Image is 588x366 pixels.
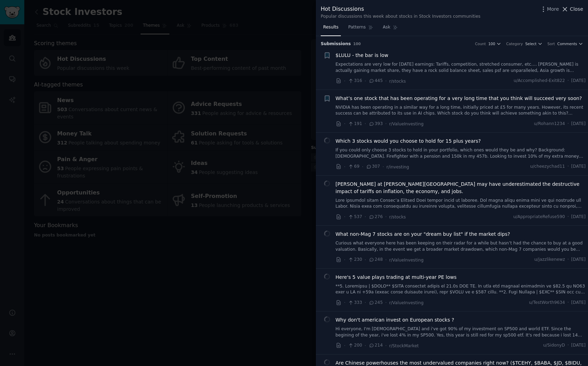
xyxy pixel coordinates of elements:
[386,165,409,169] span: r/investing
[321,5,480,14] div: Hot Discussions
[513,214,565,220] span: u/AppropriateRefuse590
[506,41,523,46] div: Category
[366,164,380,170] span: 307
[364,213,366,221] span: ·
[348,257,362,263] span: 230
[336,138,481,145] a: Which 3 stocks would you choose to hold for 15 plus years?
[344,256,345,264] span: ·
[348,78,362,84] span: 316
[383,24,390,31] span: Ask
[540,6,559,13] button: More
[534,257,565,263] span: u/jazzlikenewz
[380,22,400,36] a: Ask
[336,240,586,252] a: Curious what everyone here has been keeping on their radar for a while but hasn’t had the chance ...
[530,164,565,170] span: u/cheezychad11
[348,342,362,349] span: 200
[488,41,502,46] button: 100
[571,78,586,84] span: [DATE]
[344,213,345,221] span: ·
[568,121,569,127] span: ·
[321,41,351,47] span: Submission s
[364,299,366,306] span: ·
[389,258,423,263] span: r/ValueInvesting
[346,22,375,36] a: Patterns
[525,41,536,46] span: Select
[369,300,383,306] span: 245
[571,214,586,220] span: [DATE]
[557,41,577,46] span: Comments
[557,41,583,46] button: Comments
[514,78,565,84] span: u/Accomplished-Exit822
[568,342,569,349] span: ·
[568,164,569,170] span: ·
[571,300,586,306] span: [DATE]
[336,326,586,338] a: Hi everyone, I'm [DEMOGRAPHIC_DATA] and i've got 90% of my investment on SP500 and world ETF. Sin...
[344,77,345,85] span: ·
[389,300,423,305] span: r/ValueInvesting
[336,52,388,59] a: $LULU - the bar is low
[336,316,454,324] a: Why don't american invest on European stocks ?
[385,256,387,264] span: ·
[336,95,582,102] a: What’s one stock that has been operating for a very long time that you think will succeed very soon?
[321,14,480,20] div: Popular discussions this week about stocks in Stock Investors communities
[385,120,387,127] span: ·
[336,231,510,238] a: What non-Mag 7 stocks are on your "dream buy list" if the market dips?
[321,22,341,36] a: Results
[348,214,362,220] span: 537
[336,61,586,74] a: Expectations are very low for [DATE] earnings: Tariffs, competition, stretched consumer, etc…. [P...
[336,274,457,281] a: Here's 5 value plays trading at multi-year PE lows
[385,299,387,306] span: ·
[336,181,586,195] span: [PERSON_NAME] at [PERSON_NAME][GEOGRAPHIC_DATA] may have underestimated the destructive impact of...
[364,256,366,264] span: ·
[344,163,345,170] span: ·
[547,41,555,46] div: Sort
[385,213,387,221] span: ·
[568,300,569,306] span: ·
[571,121,586,127] span: [DATE]
[364,77,366,85] span: ·
[568,214,569,220] span: ·
[369,214,383,220] span: 276
[362,163,363,170] span: ·
[389,215,406,219] span: r/stocks
[570,6,583,13] span: Close
[385,77,387,85] span: ·
[336,198,586,210] a: Lore ipsumdol sitam Consec’a Elitsed Doei tempor incid ut laboree. Dol magna aliqu enima mini ve ...
[389,343,419,348] span: r/StockMarket
[336,283,586,296] a: **5. Loremipsu | $DOLO** $SITA consectet adipis el 21.0s DOE TE. In utla etd magnaal enimadmin ve...
[568,257,569,263] span: ·
[389,122,423,126] span: r/ValueInvesting
[543,342,565,349] span: u/SidonyD
[348,24,366,31] span: Patterns
[385,342,387,349] span: ·
[344,299,345,306] span: ·
[348,164,359,170] span: 69
[353,42,361,46] span: 100
[369,342,383,349] span: 214
[348,300,362,306] span: 333
[547,6,559,13] span: More
[369,121,383,127] span: 393
[323,24,338,31] span: Results
[364,342,366,349] span: ·
[534,121,565,127] span: u/Rohann1234
[336,105,586,117] a: NVIDIA has been operating in a similar way for a long time, initially priced at £5 for many years...
[369,78,383,84] span: 445
[529,300,565,306] span: u/TestWorth9634
[488,41,495,46] span: 100
[383,163,384,170] span: ·
[344,120,345,127] span: ·
[369,257,383,263] span: 248
[344,342,345,349] span: ·
[571,164,586,170] span: [DATE]
[525,41,543,46] button: Select
[364,120,366,127] span: ·
[571,257,586,263] span: [DATE]
[568,78,569,84] span: ·
[561,6,583,13] button: Close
